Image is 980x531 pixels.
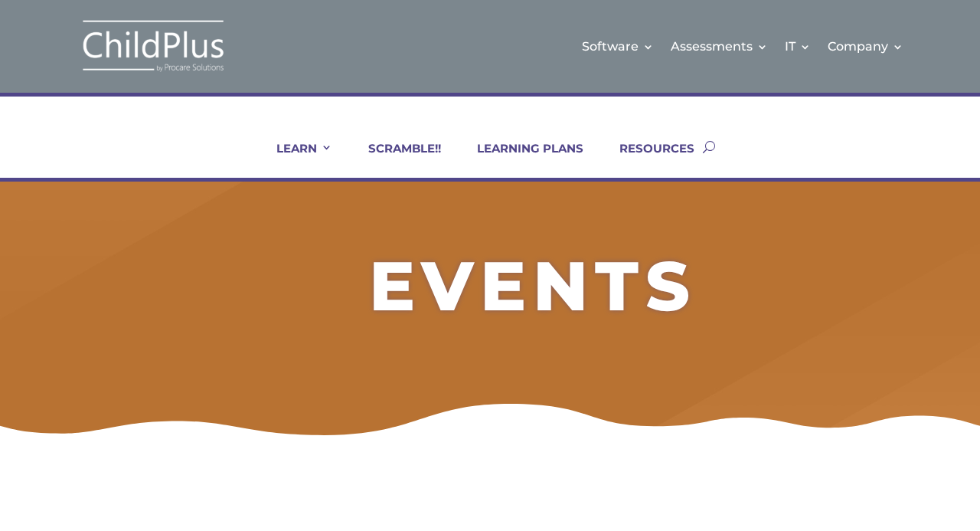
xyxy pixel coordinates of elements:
a: LEARN [257,141,332,178]
a: SCRAMBLE!! [349,141,441,178]
a: Company [828,15,903,77]
a: Software [582,15,654,77]
a: RESOURCES [600,141,694,178]
h2: EVENTS [92,251,974,328]
a: LEARNING PLANS [458,141,583,178]
a: IT [785,15,811,77]
a: Assessments [671,15,768,77]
